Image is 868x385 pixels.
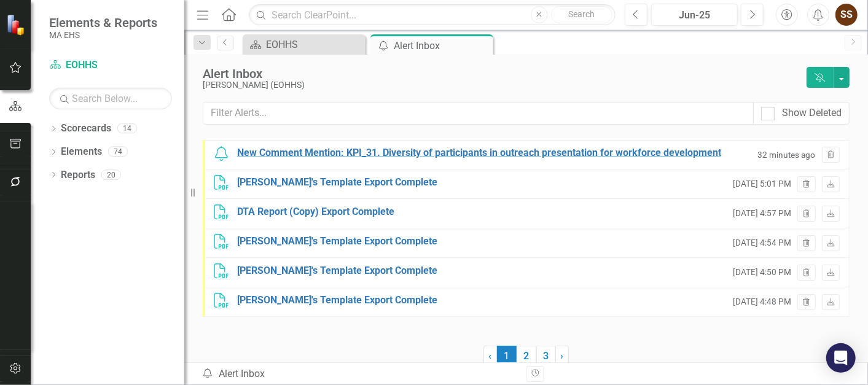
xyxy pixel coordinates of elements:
div: Alert Inbox [201,367,517,381]
span: ‹ [489,350,492,362]
a: 2 [517,346,536,367]
div: DTA Report (Copy) Export Complete [237,205,394,219]
div: Show Deleted [782,106,842,120]
input: Search Below... [49,88,172,109]
a: Reports [61,168,95,182]
button: Search [551,6,612,23]
div: [PERSON_NAME]'s Template Export Complete [237,264,437,278]
div: Jun-25 [655,8,733,23]
div: 14 [117,123,137,134]
small: MA EHS [49,30,157,40]
div: 20 [101,169,121,180]
div: [PERSON_NAME]'s Template Export Complete [237,235,437,249]
a: EOHHS [246,37,362,52]
div: New Comment Mention: KPI_31. Diversity of participants in outreach presentation for workforce dev... [237,146,721,160]
small: [DATE] 5:01 PM [733,178,791,190]
small: [DATE] 4:57 PM [733,208,791,219]
span: Search [568,9,595,19]
small: 32 minutes ago [758,149,816,161]
div: [PERSON_NAME]'s Template Export Complete [237,294,437,308]
span: › [561,350,564,362]
div: Alert Inbox [394,38,490,53]
a: EOHHS [49,58,172,72]
small: [DATE] 4:54 PM [733,237,791,249]
div: [PERSON_NAME] (EOHHS) [203,80,800,90]
div: EOHHS [266,37,362,52]
span: 1 [497,346,517,367]
div: Alert Inbox [203,67,800,80]
a: Elements [61,145,102,159]
img: ClearPoint Strategy [6,14,28,35]
small: [DATE] 4:48 PM [733,296,791,308]
input: Filter Alerts... [203,102,754,125]
span: Elements & Reports [49,15,157,30]
button: Jun-25 [651,4,738,26]
small: [DATE] 4:50 PM [733,266,791,278]
div: [PERSON_NAME]'s Template Export Complete [237,176,437,190]
button: SS [835,4,858,26]
div: 74 [108,147,128,157]
a: 3 [536,346,556,367]
div: Open Intercom Messenger [826,343,856,373]
a: Scorecards [61,122,111,136]
input: Search ClearPoint... [249,4,616,26]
